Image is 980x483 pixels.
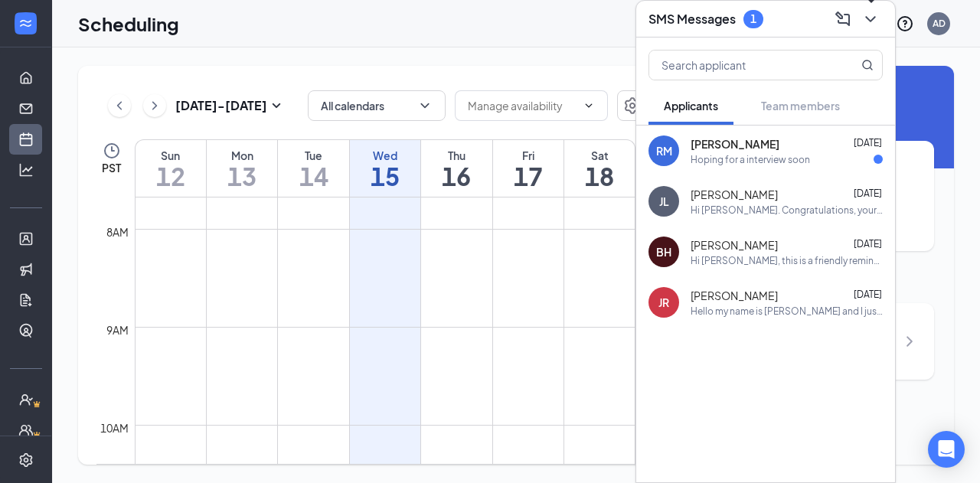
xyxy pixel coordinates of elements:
a: October 12, 2025 [136,140,206,197]
svg: ComposeMessage [834,10,852,28]
svg: Settings [18,452,34,468]
div: Open Intercom Messenger [928,431,965,468]
span: [PERSON_NAME] [691,136,779,152]
div: Sun [136,148,206,163]
span: [PERSON_NAME] [691,288,778,303]
div: AD [933,17,946,30]
div: Hello my name is [PERSON_NAME] and I just showed up for my scheduled interview. The on duty manag... [691,305,883,318]
svg: ChevronDown [417,98,433,113]
svg: WorkstreamLogo [18,15,33,31]
a: October 13, 2025 [207,140,277,197]
h1: 16 [421,163,492,189]
div: JR [658,295,669,310]
div: Mon [207,148,277,163]
h1: 12 [136,163,206,189]
h3: SMS Messages [648,11,736,28]
a: October 17, 2025 [493,140,563,197]
button: Settings [617,90,648,121]
button: ChevronRight [143,94,166,117]
a: October 16, 2025 [421,140,492,197]
button: ComposeMessage [831,7,855,31]
a: October 18, 2025 [564,140,635,197]
span: [DATE] [854,238,882,250]
span: [DATE] [854,137,882,148]
span: [DATE] [854,188,882,199]
div: 1 [750,12,756,25]
svg: ChevronDown [861,10,880,28]
div: Fri [493,148,563,163]
svg: Analysis [18,162,34,178]
h1: 18 [564,163,635,189]
a: October 14, 2025 [278,140,348,197]
div: 9am [103,321,132,338]
button: ChevronDown [858,7,883,31]
div: Hi [PERSON_NAME]. Congratulations, your meeting with Las Casuelas Nuevas for Food Runner at [GEOG... [691,204,883,217]
div: Sat [564,148,635,163]
svg: MagnifyingGlass [861,59,874,71]
h1: 15 [350,163,420,189]
svg: SmallChevronDown [267,96,286,115]
h1: 14 [278,163,348,189]
button: ChevronLeft [108,94,131,117]
div: BH [656,244,671,259]
div: RM [656,143,672,158]
h3: [DATE] - [DATE] [175,97,267,114]
div: 8am [103,224,132,240]
span: PST [102,160,121,175]
span: Team members [761,99,840,113]
svg: Settings [623,96,642,115]
div: Hoping for a interview soon [691,153,810,166]
svg: ChevronLeft [112,96,127,115]
input: Search applicant [649,51,831,80]
input: Manage availability [468,97,577,114]
svg: Clock [103,142,121,160]
h1: 17 [493,163,563,189]
span: Applicants [664,99,718,113]
svg: ChevronDown [583,100,595,112]
div: Hi [PERSON_NAME], this is a friendly reminder. Your meeting with Las Casuelas Nuevas for Host/Hos... [691,254,883,267]
svg: QuestionInfo [896,15,914,33]
span: [PERSON_NAME] [691,187,778,202]
div: JL [659,194,669,209]
button: All calendarsChevronDown [308,90,446,121]
svg: ChevronRight [900,332,919,351]
h1: Scheduling [78,11,179,37]
span: [PERSON_NAME] [691,237,778,253]
div: Tue [278,148,348,163]
div: 10am [97,419,132,436]
h1: 13 [207,163,277,189]
span: [DATE] [854,289,882,300]
a: October 15, 2025 [350,140,420,197]
div: Wed [350,148,420,163]
svg: ChevronRight [147,96,162,115]
div: Thu [421,148,492,163]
